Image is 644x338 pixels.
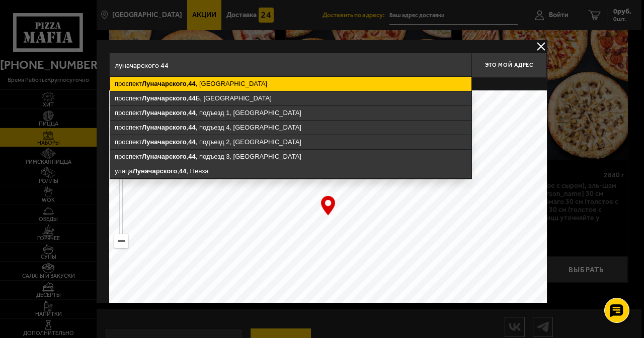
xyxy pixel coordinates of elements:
[188,109,195,117] ymaps: 44
[142,80,187,87] ymaps: Луначарского
[142,124,187,131] ymaps: Луначарского
[188,153,195,160] ymaps: 44
[110,106,471,120] ymaps: проспект , , подъезд 1, [GEOGRAPHIC_DATA]
[142,153,187,160] ymaps: Луначарского
[110,91,471,105] ymaps: проспект , Б, [GEOGRAPHIC_DATA]
[142,109,187,117] ymaps: Луначарского
[188,124,195,131] ymaps: 44
[110,164,471,178] ymaps: улица , , Пенза
[133,167,178,175] ymaps: Луначарского
[471,53,547,78] button: Это мой адрес
[188,80,195,87] ymaps: 44
[142,94,187,102] ymaps: Луначарского
[110,135,471,149] ymaps: проспект , , подъезд 2, [GEOGRAPHIC_DATA]
[110,121,471,135] ymaps: проспект , , подъезд 4, [GEOGRAPHIC_DATA]
[485,62,533,68] span: Это мой адрес
[179,167,186,175] ymaps: 44
[535,40,547,53] button: delivery type
[110,150,471,164] ymaps: проспект , , подъезд 3, [GEOGRAPHIC_DATA]
[188,138,195,146] ymaps: 44
[109,80,251,88] p: Укажите дом на карте или в поле ввода
[110,77,471,91] ymaps: проспект , , [GEOGRAPHIC_DATA]
[188,94,195,102] ymaps: 44
[142,138,187,146] ymaps: Луначарского
[109,53,471,78] input: Введите адрес доставки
